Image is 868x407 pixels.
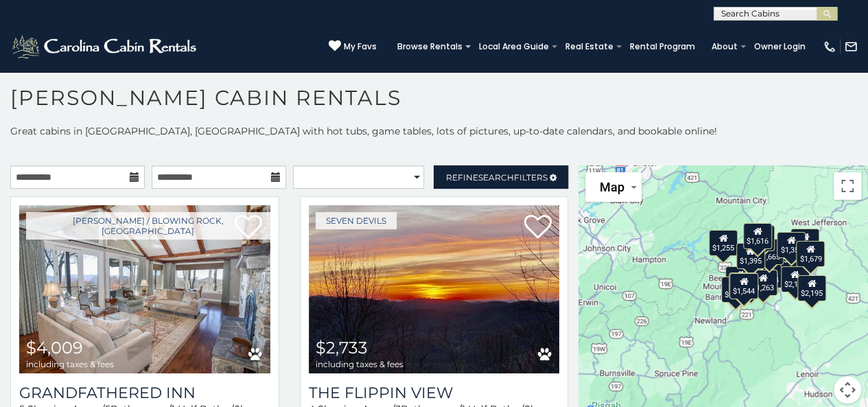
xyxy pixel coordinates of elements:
span: Map [599,180,624,194]
div: $1,802 [790,229,819,255]
div: $1,679 [797,240,825,266]
div: $1,255 [709,230,738,256]
a: Owner Login [747,37,812,56]
span: My Favs [344,40,377,53]
div: $1,395 [736,243,765,269]
div: $2,196 [781,266,810,292]
a: My Favs [329,40,377,54]
a: The Flippin View $2,733 including taxes & fees [309,205,560,373]
a: Local Area Guide [472,37,556,56]
span: Search [478,172,514,183]
a: About [705,37,744,56]
button: Toggle fullscreen view [834,172,861,200]
span: Refine Filters [446,172,548,183]
a: Add to favorites [524,213,551,242]
img: Grandfathered Inn [19,205,270,373]
div: $1,869 [729,272,758,299]
a: [PERSON_NAME] / Blowing Rock, [GEOGRAPHIC_DATA] [26,212,270,240]
img: The Flippin View [309,205,560,373]
span: $2,733 [316,338,368,358]
img: White-1-2.png [10,33,200,60]
span: including taxes & fees [26,360,114,369]
div: $1,616 [743,223,772,249]
span: $4,009 [26,338,83,358]
img: phone-regular-white.png [823,40,836,54]
div: $1,024 [749,270,777,296]
div: $1,356 [777,231,806,257]
a: Grandfathered Inn [19,384,270,402]
div: $1,263 [749,269,777,295]
a: RefineSearchFilters [434,165,568,189]
div: $2,195 [797,275,826,301]
button: Change map style [585,172,642,202]
a: Seven Devils [316,212,397,229]
a: Browse Rentals [390,37,469,56]
button: Map camera controls [834,376,861,404]
div: $1,246 [721,277,750,303]
div: $1,665 [755,238,784,264]
img: mail-regular-white.png [844,40,858,54]
a: Rental Program [623,37,702,56]
a: Real Estate [559,37,620,56]
div: $1,544 [729,272,758,299]
div: $1,852 [745,257,774,283]
a: The Flippin View [309,384,560,402]
span: including taxes & fees [316,360,403,369]
a: Grandfathered Inn $4,009 including taxes & fees [19,205,270,373]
